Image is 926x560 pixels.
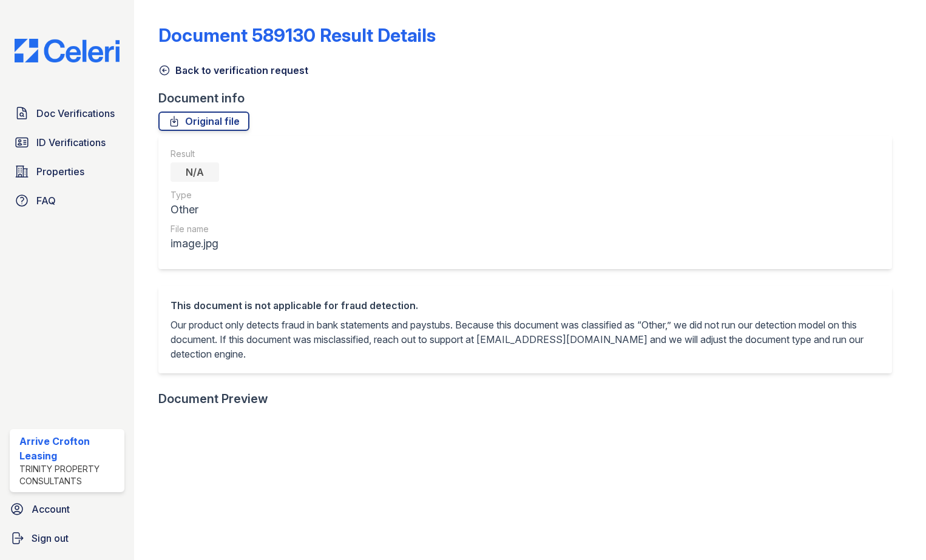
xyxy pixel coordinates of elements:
[171,298,880,313] div: This document is not applicable for fraud detection.
[36,135,106,150] span: ID Verifications
[158,90,902,107] div: Document info
[5,526,129,550] a: Sign out
[10,101,124,125] a: Doc Verifications
[171,223,219,235] div: File name
[171,235,219,252] div: image.jpg
[10,188,124,213] a: FAQ
[32,531,69,545] span: Sign out
[171,318,880,361] p: Our product only detects fraud in bank statements and paystubs. Because this document was classif...
[171,148,219,160] div: Result
[171,201,219,218] div: Other
[32,502,70,516] span: Account
[36,164,84,179] span: Properties
[171,189,219,201] div: Type
[5,39,129,62] img: CE_Logo_Blue-a8612792a0a2168367f1c8372b55b34899dd931a85d93a1a3d3e32e68fde9ad4.png
[158,112,249,131] a: Original file
[36,193,56,208] span: FAQ
[10,159,124,184] a: Properties
[158,63,308,78] a: Back to verification request
[10,130,124,155] a: ID Verifications
[36,106,115,121] span: Doc Verifications
[158,24,436,46] a: Document 589130 Result Details
[158,390,268,407] div: Document Preview
[171,162,219,182] div: N/A
[19,463,120,487] div: Trinity Property Consultants
[5,497,129,521] a: Account
[19,434,120,463] div: Arrive Crofton Leasing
